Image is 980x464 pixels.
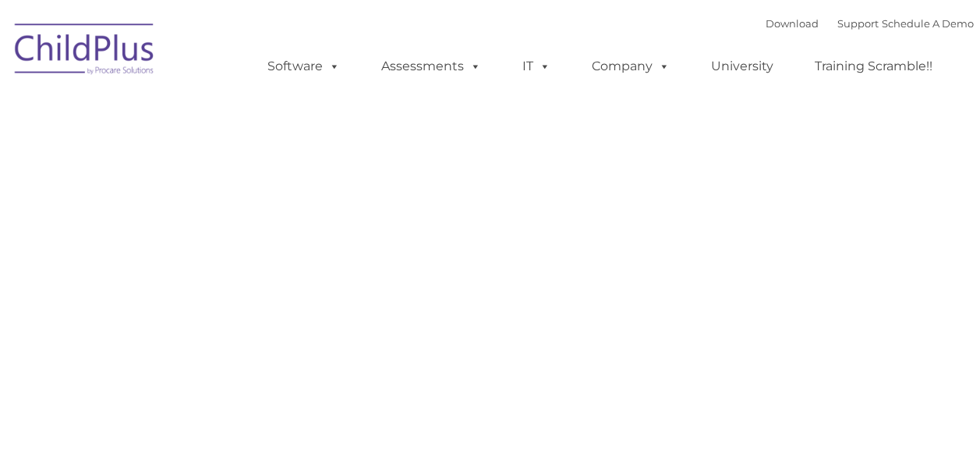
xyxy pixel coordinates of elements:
[576,51,685,82] a: Company
[695,51,789,82] a: University
[766,17,974,30] font: |
[7,12,163,91] img: ChildPlus by Procare Solutions
[882,17,974,30] a: Schedule A Demo
[366,51,497,82] a: Assessments
[837,17,879,30] a: Support
[766,17,819,30] a: Download
[507,51,566,82] a: IT
[252,51,356,82] a: Software
[799,51,948,82] a: Training Scramble!!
